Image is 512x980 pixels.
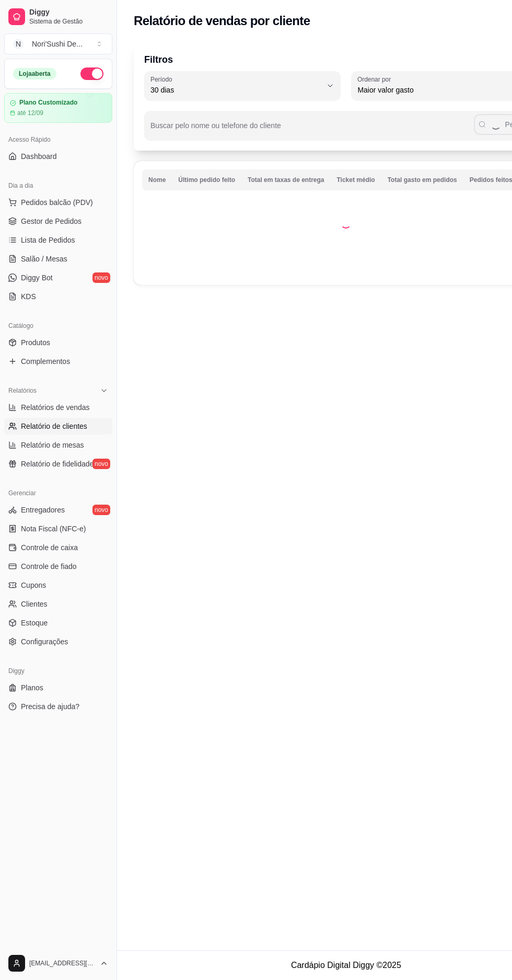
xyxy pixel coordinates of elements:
div: Gerenciar [4,485,112,502]
h2: Relatório de vendas por cliente [134,13,310,29]
a: Relatório de clientes [4,418,112,435]
span: Dashboard [21,151,57,162]
span: Controle de fiado [21,561,77,572]
a: Estoque [4,614,112,631]
div: Loading [341,218,351,229]
button: Alterar Status [80,67,103,80]
span: 30 dias [150,85,322,95]
a: Dashboard [4,148,112,165]
a: Relatórios de vendas [4,399,112,416]
a: Controle de caixa [4,539,112,556]
div: Diggy [4,663,112,679]
span: Nota Fiscal (NFC-e) [21,523,86,534]
a: Clientes [4,596,112,612]
span: KDS [21,291,36,302]
div: Catálogo [4,317,112,334]
span: Precisa de ajuda? [21,701,79,712]
span: [EMAIL_ADDRESS][DOMAIN_NAME] [29,959,96,967]
a: Plano Customizadoaté 12/09 [4,93,112,123]
button: [EMAIL_ADDRESS][DOMAIN_NAME] [4,951,112,976]
a: Gestor de Pedidos [4,213,112,230]
div: Acesso Rápido [4,131,112,148]
a: DiggySistema de Gestão [4,4,112,29]
span: Entregadores [21,505,65,515]
a: Precisa de ajuda? [4,698,112,715]
span: Relatórios [8,386,37,395]
span: Diggy Bot [21,272,53,283]
span: Controle de caixa [21,542,78,553]
span: Configurações [21,636,68,647]
span: Cupons [21,580,46,590]
span: Relatório de fidelidade [21,459,94,469]
span: Pedidos balcão (PDV) [21,197,93,208]
span: N [13,39,24,49]
a: Relatório de mesas [4,437,112,453]
span: Relatório de clientes [21,421,87,431]
a: Relatório de fidelidadenovo [4,455,112,472]
a: Lista de Pedidos [4,232,112,248]
a: Controle de fiado [4,558,112,575]
article: até 12/09 [17,109,43,117]
span: Diggy [29,8,108,17]
div: Nori'Sushi De ... [32,39,83,49]
button: Select a team [4,33,112,54]
a: Entregadoresnovo [4,502,112,518]
a: Cupons [4,577,112,594]
a: Planos [4,679,112,696]
div: Dia a dia [4,177,112,194]
a: Nota Fiscal (NFC-e) [4,520,112,537]
span: Complementos [21,356,70,367]
a: Salão / Mesas [4,250,112,267]
a: Configurações [4,633,112,650]
label: Ordenar por [357,75,394,84]
span: Planos [21,682,43,693]
a: Complementos [4,353,112,370]
label: Período [150,75,176,84]
a: Diggy Botnovo [4,269,112,286]
input: Buscar pelo nome ou telefone do cliente [150,124,474,135]
a: KDS [4,288,112,305]
span: Sistema de Gestão [29,17,108,26]
button: Pedidos balcão (PDV) [4,194,112,211]
span: Relatório de mesas [21,440,84,450]
article: Plano Customizado [19,99,77,107]
button: Período30 dias [144,71,341,100]
div: Loja aberta [13,68,56,79]
a: Produtos [4,334,112,351]
span: Clientes [21,599,48,609]
span: Gestor de Pedidos [21,216,82,226]
span: Produtos [21,337,50,348]
span: Relatórios de vendas [21,402,90,413]
span: Lista de Pedidos [21,235,75,245]
span: Estoque [21,618,48,628]
span: Salão / Mesas [21,254,67,264]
